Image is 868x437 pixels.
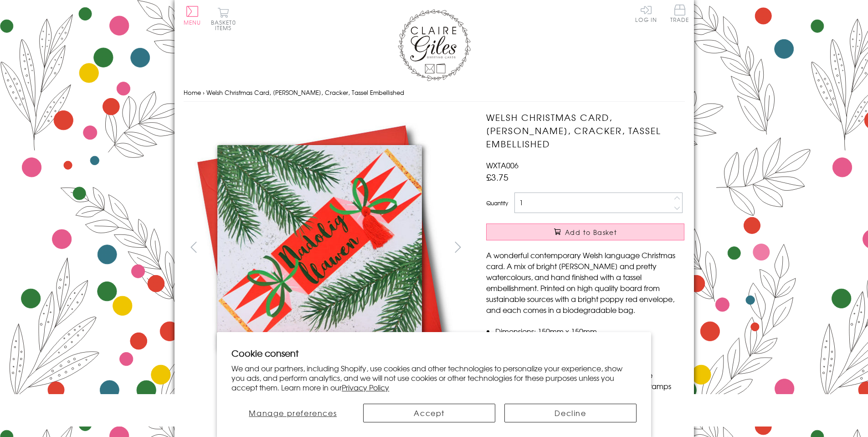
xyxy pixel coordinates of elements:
a: Trade [670,5,689,24]
label: Quantity [486,199,508,207]
h1: Welsh Christmas Card, [PERSON_NAME], Cracker, Tassel Embellished [486,111,684,150]
h2: Cookie consent [231,347,637,359]
img: Welsh Christmas Card, Nadolig Llawen, Cracker, Tassel Embellished [468,111,741,385]
span: › [203,88,205,97]
p: We and our partners, including Shopify, use cookies and other technologies to personalize your ex... [231,364,637,392]
span: Add to Basket [565,228,617,237]
a: Privacy Policy [342,382,389,393]
span: Manage preferences [249,407,337,418]
button: Add to Basket [486,224,684,240]
p: A wonderful contemporary Welsh language Christmas card. A mix of bright [PERSON_NAME] and pretty ... [486,250,684,315]
span: Welsh Christmas Card, [PERSON_NAME], Cracker, Tassel Embellished [206,88,404,97]
button: prev [184,237,204,257]
span: Trade [670,5,689,22]
a: Log In [635,5,657,22]
li: Dimensions: 150mm x 150mm [495,326,684,337]
span: 0 items [215,18,236,32]
nav: breadcrumbs [184,83,685,102]
img: Welsh Christmas Card, Nadolig Llawen, Cracker, Tassel Embellished [183,111,457,384]
span: £3.75 [486,171,508,183]
span: WXTA006 [486,160,519,171]
img: Claire Giles Greetings Cards [398,9,471,81]
span: Menu [184,18,201,26]
a: Home [184,88,201,97]
button: Accept [363,404,495,422]
button: Decline [504,404,637,422]
button: Basket0 items [211,7,236,31]
button: next [447,237,468,257]
button: Manage preferences [231,404,354,422]
button: Menu [184,6,201,25]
